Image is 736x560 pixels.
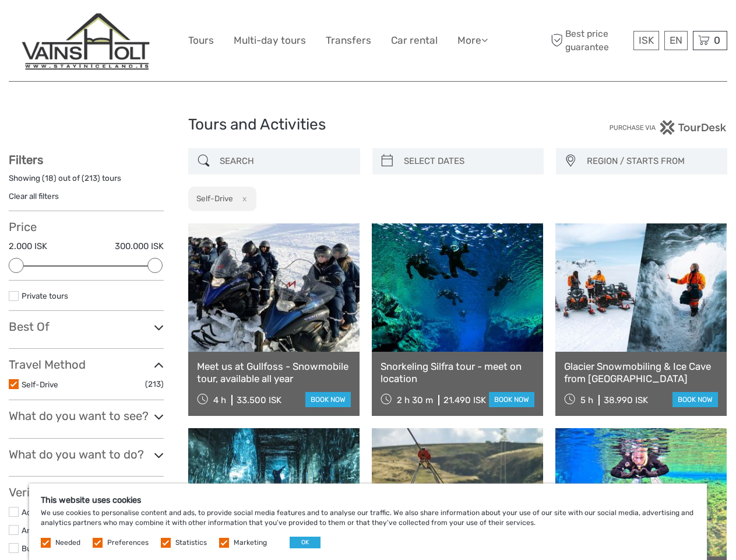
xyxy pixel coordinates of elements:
[45,173,54,184] label: 18
[290,537,321,548] button: OK
[188,116,548,134] h1: Tours and Activities
[213,395,226,405] span: 4 h
[564,360,718,384] a: Glacier Snowmobiling & Ice Cave from [GEOGRAPHIC_DATA]
[9,485,164,499] h3: Verified Operators
[234,538,267,548] label: Marketing
[9,220,164,234] h3: Price
[443,395,486,405] div: 21.490 ISK
[16,20,132,30] p: We're away right now. Please check back later!
[391,32,438,49] a: Car rental
[664,31,688,50] div: EN
[9,240,47,253] label: 2.000 ISK
[107,538,149,548] label: Preferences
[22,544,73,553] a: Buggy Iceland
[457,32,488,49] a: More
[712,34,722,46] span: 0
[145,377,164,391] span: (213)
[9,409,164,423] h3: What do you want to see?
[41,495,695,505] h5: This website uses cookies
[582,152,721,171] button: REGION / STARTS FROM
[237,395,281,405] div: 33.500 ISK
[604,395,648,405] div: 38.990 ISK
[9,320,164,334] h3: Best Of
[381,360,534,384] a: Snorkeling Silfra tour - meet on location
[9,447,164,461] h3: What do you want to do?
[22,380,58,389] a: Self-Drive
[234,32,306,49] a: Multi-day tours
[326,32,371,49] a: Transfers
[548,27,631,53] span: Best price guarantee
[215,151,354,171] input: SEARCH
[175,538,207,548] label: Statistics
[22,526,87,535] a: Arctic Adventures
[196,194,233,203] h2: Self-Drive
[397,395,433,405] span: 2 h 30 m
[22,291,68,300] a: Private tours
[188,32,214,49] a: Tours
[609,120,727,135] img: PurchaseViaTourDesk.png
[29,484,707,560] div: We use cookies to personalise content and ads, to provide social media features and to analyse ou...
[55,538,80,548] label: Needed
[22,11,150,70] img: 895-a7a4b632-96e8-4317-b778-3c77b6a97240_logo_big.jpg
[9,191,59,201] a: Clear all filters
[399,151,538,171] input: SELECT DATES
[115,240,164,253] label: 300.000 ISK
[639,34,654,46] span: ISK
[22,508,88,517] a: Adventure Vikings
[672,392,718,407] a: book now
[9,358,164,372] h3: Travel Method
[489,392,534,407] a: book now
[197,360,351,384] a: Meet us at Gullfoss - Snowmobile tour, available all year
[84,173,97,184] label: 213
[235,192,251,205] button: x
[9,153,43,167] strong: Filters
[134,18,148,32] button: Open LiveChat chat widget
[580,395,593,405] span: 5 h
[305,392,351,407] a: book now
[9,173,164,191] div: Showing ( ) out of ( ) tours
